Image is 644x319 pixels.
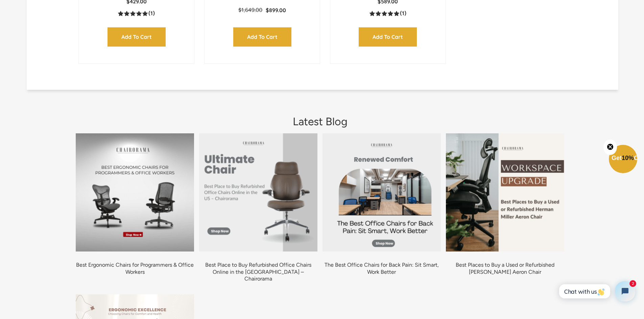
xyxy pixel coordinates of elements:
[622,155,634,161] span: 10%
[205,262,311,282] a: Best Place to Buy Refurbished Office Chairs Online in the [GEOGRAPHIC_DATA] – Chairorama
[552,275,641,307] iframe: Tidio Chat
[238,7,262,13] span: $1,649.00
[148,10,155,17] span: (1)
[400,10,406,17] span: (1)
[369,10,406,17] a: 5.0 rating (1 votes)
[609,145,637,174] div: Get10%OffClose teaser
[233,27,291,47] input: Add to Cart
[446,133,564,251] img: Best Places to Buy a Used or Refurbished Herman Miller Aeron Chair
[76,133,194,251] img: Ergonomic office chairs for programmers and office workers – comfortable and supportive seating o...
[118,10,155,17] a: 5.0 rating (1 votes)
[359,27,417,47] input: Add to Cart
[325,262,439,275] a: The Best Office Chairs for Back Pain: Sit Smart, Work Better
[108,27,166,47] input: Add to Cart
[323,133,441,251] img: The Best Office Chairs for Back Pain: Sit Smart, Work Better
[27,107,613,128] h1: Latest Blog
[456,262,554,275] a: Best Places to Buy a Used or Refurbished [PERSON_NAME] Aeron Chair
[266,7,286,14] span: $899.00
[76,262,194,275] a: Best Ergonomic Chairs for Programmers & Office Workers
[199,133,317,251] img: Best Place to Buy Refurbished Office Chairs Online in the US – Chairorama
[603,139,617,155] button: Close teaser
[612,155,643,161] span: Get Off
